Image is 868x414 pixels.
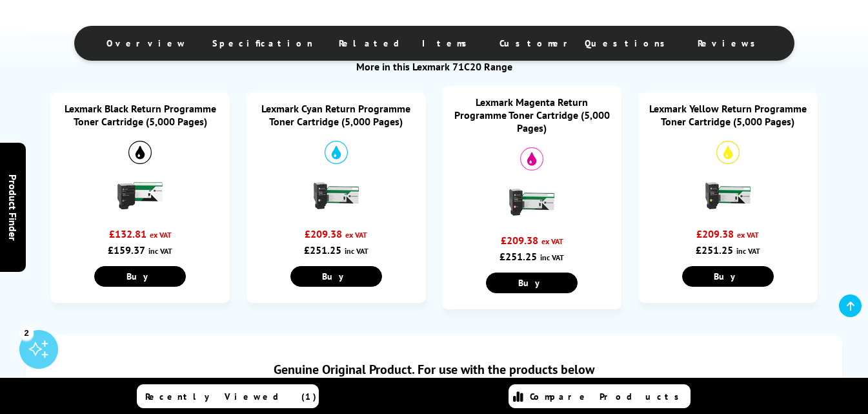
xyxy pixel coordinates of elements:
img: Lexmark Cyan Return Programme Toner Cartridge (5,000 Pages) [314,173,359,218]
span: inc VAT [736,246,760,256]
div: Genuine Original Product. For use with the products below [39,348,829,391]
span: Recently Viewed (1) [145,391,317,402]
span: Related Items [339,37,474,49]
span: Buy [126,271,154,282]
span: Customer Questions [500,37,672,49]
a: Recently Viewed (1) [137,384,319,408]
span: ex VAT [541,236,563,246]
div: £209.38 [648,227,808,240]
span: inc VAT [540,253,564,262]
a: Lexmark Cyan Return Programme Toner Cartridge (5,000 Pages) [261,102,410,128]
span: ex VAT [150,230,172,240]
a: Lexmark Magenta Return Programme Toner Cartridge (5,000 Pages) [454,96,610,134]
div: 2 [19,326,34,340]
span: Buy [518,277,546,289]
img: Yellow [716,141,740,164]
img: Lexmark Yellow Return Programme Toner Cartridge (5,000 Pages) [705,173,751,218]
span: Reviews [698,37,762,49]
span: Buy [714,271,742,282]
span: Specification [212,37,313,49]
span: Overview [106,37,187,49]
a: Lexmark Black Return Programme Toner Cartridge (5,000 Pages) [65,102,216,128]
div: £159.37 [60,243,220,256]
div: £251.25 [648,243,808,256]
span: Buy [322,271,350,282]
img: Cyan [325,141,348,164]
div: £251.25 [452,250,612,263]
span: inc VAT [345,246,368,256]
div: £251.25 [256,243,416,256]
span: ex VAT [737,230,759,240]
img: Lexmark Black Return Programme Toner Cartridge (5,000 Pages) [117,173,163,218]
img: Black [128,141,152,164]
span: ex VAT [345,230,367,240]
div: £132.81 [60,227,220,240]
span: inc VAT [148,246,172,256]
img: Lexmark Magenta Return Programme Toner Cartridge (5,000 Pages) [509,180,554,225]
div: £209.38 [256,227,416,240]
a: Lexmark Yellow Return Programme Toner Cartridge (5,000 Pages) [649,102,807,128]
span: Compare Products [530,391,686,402]
span: Product Finder [6,174,19,240]
img: Magenta [520,147,543,171]
a: Compare Products [509,384,691,408]
div: £209.38 [452,234,612,247]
